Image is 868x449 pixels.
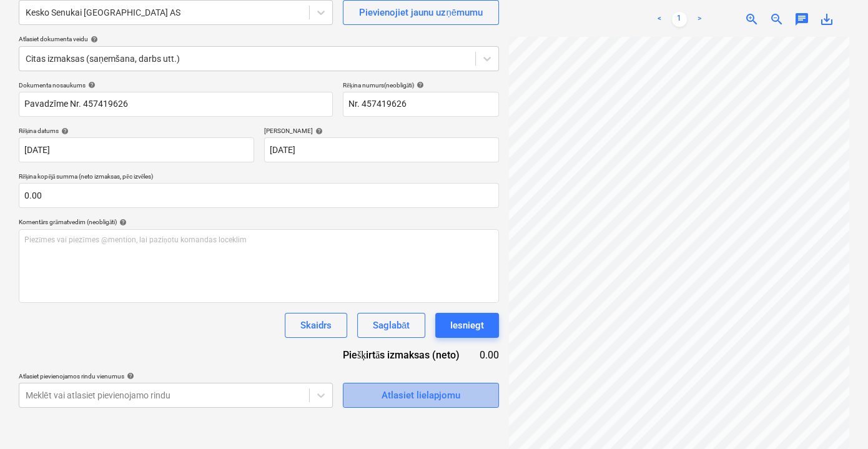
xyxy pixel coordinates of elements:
input: Dokumenta nosaukums [19,92,333,117]
div: Dokumenta nosaukums [19,81,333,89]
div: Atlasiet pievienojamos rindu vienumus [19,372,333,380]
div: Skaidrs [300,317,332,333]
a: Next page [692,12,707,27]
button: Iesniegt [435,313,499,338]
div: Saglabāt [373,317,410,333]
div: Iesniegt [450,317,484,333]
div: Rēķina numurs (neobligāti) [343,81,499,89]
span: zoom_out [769,12,784,27]
span: help [86,81,96,89]
input: Izpildes datums nav norādīts [264,137,500,162]
div: Atlasiet lielapjomu [382,387,460,403]
input: Rēķina datums nav norādīts [19,137,254,162]
span: help [313,127,323,135]
span: chat [794,12,809,27]
span: zoom_in [744,12,759,27]
div: Piešķirtās izmaksas (neto) [333,348,480,362]
span: help [414,81,424,89]
span: help [88,36,98,43]
button: Skaidrs [285,313,347,338]
input: Rēķina numurs [343,92,499,117]
span: help [117,219,127,226]
div: Komentārs grāmatvedim (neobligāti) [19,218,499,226]
a: Page 1 is your current page [672,12,687,27]
input: Rēķina kopējā summa (neto izmaksas, pēc izvēles) [19,183,499,208]
a: Previous page [652,12,667,27]
p: Rēķina kopējā summa (neto izmaksas, pēc izvēles) [19,172,499,183]
button: Saglabāt [357,313,425,338]
div: 0.00 [480,348,499,362]
div: Pievienojiet jaunu uzņēmumu [359,4,483,21]
div: [PERSON_NAME] [264,127,500,135]
button: Atlasiet lielapjomu [343,383,499,408]
span: help [59,127,69,135]
span: help [124,372,134,380]
div: Rēķina datums [19,127,254,135]
span: save_alt [819,12,834,27]
div: Atlasiet dokumenta veidu [19,35,499,43]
